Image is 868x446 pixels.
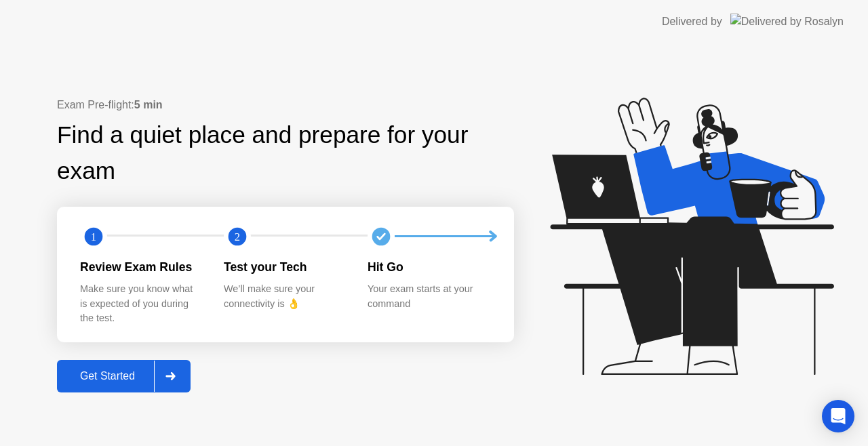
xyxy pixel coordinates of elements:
[368,258,490,276] div: Hit Go
[57,97,514,113] div: Exam Pre-flight:
[224,282,346,311] div: We’ll make sure your connectivity is 👌
[61,370,154,382] div: Get Started
[134,99,163,110] b: 5 min
[662,14,722,30] div: Delivered by
[57,117,514,189] div: Find a quiet place and prepare for your exam
[730,14,844,29] img: Delivered by Rosalyn
[235,230,240,243] text: 2
[224,258,346,276] div: Test your Tech
[80,282,202,326] div: Make sure you know what is expected of you during the test.
[91,230,96,243] text: 1
[80,258,202,276] div: Review Exam Rules
[822,400,854,432] div: Open Intercom Messenger
[57,360,191,392] button: Get Started
[368,282,490,311] div: Your exam starts at your command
